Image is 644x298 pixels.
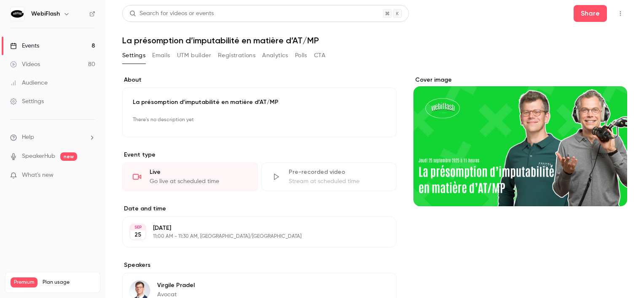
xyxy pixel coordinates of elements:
p: There's no description yet [133,113,386,127]
p: La présomption d’imputabilité en matière d’AT/MP [133,98,386,106]
button: Settings [122,49,145,62]
span: new [60,152,77,161]
div: Pre-recorded videoStream at scheduled time [261,162,397,191]
div: LiveGo live at scheduled time [122,162,258,191]
div: Search for videos or events [129,9,214,18]
button: CTA [314,49,325,62]
div: Audience [10,79,48,87]
label: Cover image [413,76,627,84]
p: Event type [122,151,397,159]
li: help-dropdown-opener [10,133,95,142]
div: Videos [10,60,40,69]
span: What's new [22,171,54,180]
button: Polls [295,49,307,62]
div: Settings [10,97,44,106]
label: Date and time [122,205,397,213]
button: Emails [152,49,170,62]
div: Pre-recorded video [289,168,386,176]
label: About [122,76,397,84]
h1: La présomption d’imputabilité en matière d’AT/MP [122,35,627,45]
a: SpeakerHub [22,152,55,161]
button: Registrations [218,49,255,62]
iframe: Noticeable Trigger [85,172,95,179]
p: Virgile Pradel [157,281,195,290]
div: SEP [130,224,145,230]
img: WebiFlash [11,7,24,21]
p: [DATE] [153,224,352,232]
div: Go live at scheduled time [150,177,247,186]
section: Cover image [413,76,627,206]
h6: WebiFlash [31,10,60,18]
p: 11:00 AM - 11:30 AM, [GEOGRAPHIC_DATA]/[GEOGRAPHIC_DATA] [153,233,352,240]
span: Premium [11,277,38,287]
button: Analytics [262,49,288,62]
span: Plan usage [43,279,95,286]
div: Stream at scheduled time [289,177,386,186]
span: Help [22,133,34,142]
label: Speakers [122,261,397,269]
div: Live [150,168,247,176]
button: UTM builder [177,49,211,62]
p: 25 [134,231,141,239]
button: Share [574,5,607,22]
div: Events [10,42,39,50]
